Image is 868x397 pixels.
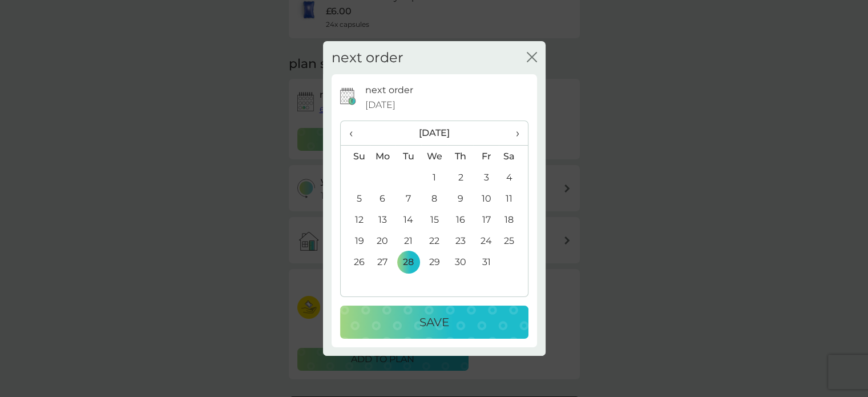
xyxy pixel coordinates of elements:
td: 13 [370,209,396,230]
td: 25 [499,230,527,251]
th: Su [341,146,370,167]
button: Save [340,306,528,339]
span: › [507,121,519,145]
td: 21 [395,230,421,251]
td: 15 [421,209,447,230]
th: Th [447,146,473,167]
td: 9 [447,188,473,209]
th: [DATE] [370,121,499,146]
td: 29 [421,251,447,272]
th: Sa [499,146,527,167]
th: Fr [473,146,499,167]
td: 30 [447,251,473,272]
td: 4 [499,167,527,188]
h2: next order [332,50,403,66]
td: 12 [341,209,370,230]
td: 31 [473,251,499,272]
td: 17 [473,209,499,230]
td: 5 [341,188,370,209]
p: next order [365,83,413,98]
td: 18 [499,209,527,230]
td: 28 [395,251,421,272]
td: 19 [341,230,370,251]
td: 8 [421,188,447,209]
td: 1 [421,167,447,188]
td: 2 [447,167,473,188]
td: 20 [370,230,396,251]
th: Tu [395,146,421,167]
th: Mo [370,146,396,167]
span: [DATE] [365,98,395,113]
td: 24 [473,230,499,251]
span: ‹ [349,121,361,145]
button: close [527,52,537,64]
th: We [421,146,447,167]
td: 27 [370,251,396,272]
td: 26 [341,251,370,272]
td: 14 [395,209,421,230]
p: Save [419,313,449,331]
td: 3 [473,167,499,188]
td: 22 [421,230,447,251]
td: 23 [447,230,473,251]
td: 11 [499,188,527,209]
td: 10 [473,188,499,209]
td: 16 [447,209,473,230]
td: 6 [370,188,396,209]
td: 7 [395,188,421,209]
